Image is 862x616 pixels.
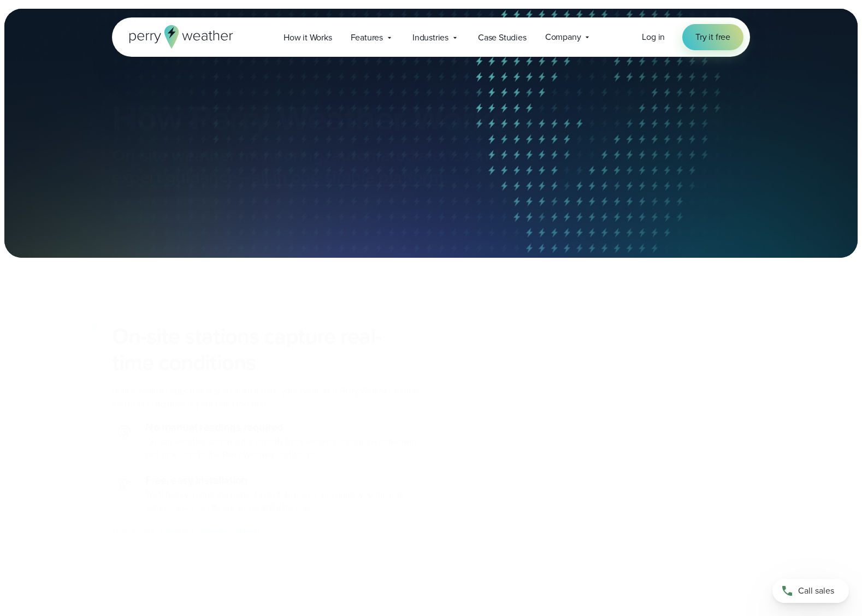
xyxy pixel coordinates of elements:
[682,24,743,50] a: Try it free
[284,31,332,44] span: How it Works
[412,31,448,44] span: Industries
[695,31,730,44] span: Try it free
[642,31,665,43] span: Log in
[798,584,834,597] span: Call sales
[351,31,383,44] span: Features
[478,31,527,44] span: Case Studies
[469,26,536,49] a: Case Studies
[274,26,341,49] a: How it Works
[545,31,581,44] span: Company
[642,31,665,44] a: Log in
[772,579,849,603] a: Call sales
